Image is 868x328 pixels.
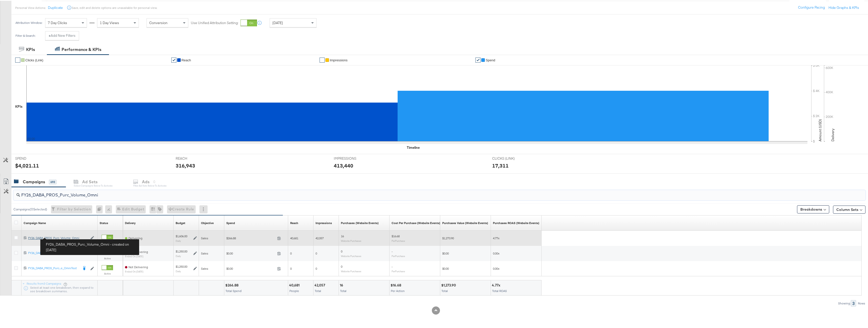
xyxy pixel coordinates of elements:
[49,179,57,184] div: 693
[340,282,345,287] div: 16
[28,265,79,269] div: FY26_DABA_PROS_Purc...e_OmniTest
[125,220,136,224] a: Reflects the ability of your Ad Campaign to achieve delivery based on ad states, schedule and bud...
[334,161,353,169] div: 413,440
[102,271,113,275] label: Active
[442,220,488,224] a: The total value of the purchase actions tracked by your Custom Audience pixel on your website aft...
[201,251,208,254] span: Sales
[830,128,835,141] text: Delivery
[391,282,403,287] div: $16.68
[62,46,101,52] div: Performance & KPIs
[392,239,405,242] sub: Per Purchase
[828,5,859,9] button: Hide Graphs & KPIs
[72,5,157,9] div: Save, edit and delete options are unavailable for personal view.
[100,220,108,224] div: Status
[392,233,400,237] span: $16.68
[226,220,235,224] div: Spend
[149,20,168,24] span: Conversion
[226,251,275,254] span: $0.00
[838,301,851,304] div: Showing:
[492,288,507,292] span: Total ROAS
[858,301,865,304] div: Rows
[191,20,238,25] label: Use Unified Attribution Setting:
[341,239,361,242] sub: Website Purchases
[290,251,292,254] span: 0
[225,282,240,287] div: $266.88
[290,235,298,239] span: 40,681
[23,178,45,184] div: Campaigns
[316,235,324,239] span: 42,057
[315,288,321,292] span: Total
[334,155,372,160] span: IMPRESSIONS
[28,265,79,270] a: FY26_DABA_PROS_Purc...e_OmniTest
[176,155,214,160] span: REACH
[100,20,119,24] span: 1 Day Views
[226,266,275,270] span: $0.00
[442,235,454,239] span: $1,273.90
[492,161,509,169] div: 17,311
[176,269,181,272] sub: Daily
[176,239,181,242] sub: Daily
[125,254,148,257] sub: ended on [DATE]
[28,250,79,255] a: FY26_DABA_PROS_Purc_...mniControl
[851,299,856,306] div: 3
[15,5,46,9] div: Personal View Actions:
[290,220,298,224] a: The number of people your ad was served to.
[45,30,79,40] button: +Add New Filters
[407,144,420,149] div: Timeline
[96,205,105,213] div: 0
[341,233,344,237] span: 16
[176,249,187,253] div: $1,250.00
[181,58,191,61] span: Reach
[493,220,539,224] a: The total value of the purchase actions divided by spend tracked by your Custom Audience pixel on...
[290,266,292,270] span: 0
[441,288,448,292] span: Total
[340,288,346,292] span: Total
[475,57,481,62] a: ✔
[15,155,53,160] span: SPEND
[316,220,332,224] div: Impressions
[341,220,379,224] div: Purchases (Website Events)
[201,220,214,224] div: Objective
[492,155,530,160] span: CLICKS (LINK)
[171,57,176,62] a: ✔
[320,57,325,62] a: ✔
[795,2,828,11] button: Configure Pacing
[28,235,88,240] a: FY26_DABA_PROS_Purc_Volume_Omni
[176,254,181,257] sub: Daily
[226,235,275,239] span: $266.88
[24,220,46,224] div: Campaign Name
[15,103,23,108] div: KPIs
[442,266,449,270] span: $0.00
[176,264,187,268] div: $1,250.00
[316,220,332,224] a: The number of times your ad was served. On mobile apps an ad is counted as served the first time ...
[176,161,195,169] div: 316,943
[25,58,43,61] span: Clicks (Link)
[201,235,208,239] span: Sales
[176,233,187,238] div: $1,606.00
[201,220,214,224] a: Your campaign's objective.
[48,20,67,24] span: 7 Day Clicks
[176,220,185,224] a: The maximum amount you're willing to spend on your ads, on average each day or over the lifetime ...
[100,220,108,224] a: Shows the current state of your Ad Campaign.
[392,264,393,268] span: -
[442,220,488,224] div: Purchases Value (Website Events)
[15,161,39,169] div: $4,021.11
[316,266,317,270] span: 0
[316,251,317,254] span: 0
[28,250,79,254] div: FY26_DABA_PROS_Purc_...mniControl
[392,220,440,224] a: The average cost for each purchase tracked by your Custom Audience pixel on your website after pe...
[226,288,242,292] span: Total Spend
[290,220,298,224] div: Reach
[128,235,142,239] span: Delivering
[20,187,784,197] input: Search Campaigns by Name, ID or Objective
[315,282,327,287] div: 42,057
[341,254,361,257] sub: Website Purchases
[391,288,405,292] span: Per Action
[330,58,347,61] span: Impressions
[493,251,500,254] span: 0.00x
[341,220,379,224] a: The number of times a purchase was made tracked by your Custom Audience pixel on your website aft...
[49,32,51,37] strong: +
[392,220,440,224] div: Cost Per Purchase (Website Events)
[128,264,148,268] span: Not Delivering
